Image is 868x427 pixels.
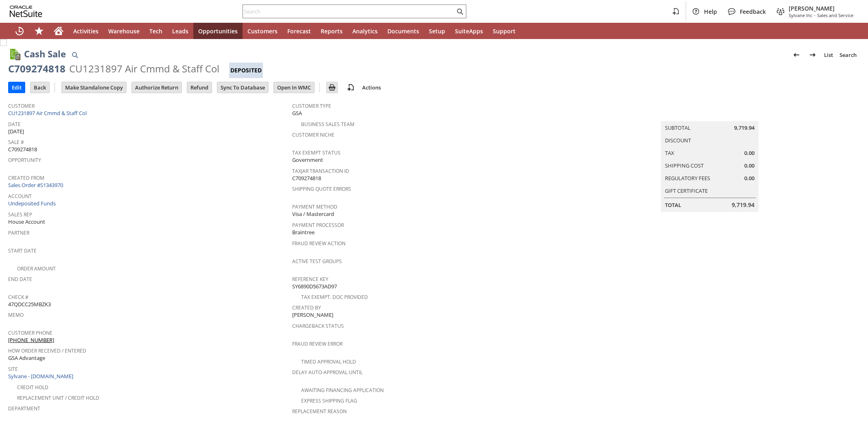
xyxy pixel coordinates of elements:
caption: Summary [661,108,759,121]
input: Search [243,7,455,16]
a: Opportunities [193,23,243,39]
a: Activities [68,23,103,39]
span: SuiteApps [455,27,483,35]
a: Business Sales Team [301,121,354,128]
a: Warehouse [103,23,144,39]
input: Authorize Return [132,82,181,93]
a: Customers [243,23,282,39]
a: Sylvane - [DOMAIN_NAME] [8,373,75,380]
span: Documents [387,27,419,35]
a: Order Amount [17,265,56,272]
a: CU1231897 Air Cmmd & Staff Col [8,109,89,117]
h1: Cash Sale [24,47,66,61]
a: Analytics [348,23,383,39]
span: Customers [247,27,278,35]
a: Discount [665,137,691,144]
a: Created By [292,304,321,311]
span: [PERSON_NAME] [789,4,853,12]
a: Sale # [8,139,24,146]
span: 9,719.94 [734,124,754,132]
span: GSA Advantage [8,354,45,362]
span: Activities [73,27,98,35]
a: Account [8,193,32,200]
span: - [814,12,816,18]
a: Tax [665,149,674,157]
div: Deposited [229,63,263,78]
a: Customer [8,102,35,109]
a: Support [488,23,520,39]
span: Visa / Mastercard [292,210,334,218]
a: Setup [424,23,450,39]
a: Start Date [8,247,37,254]
a: Partner [8,229,29,236]
input: Back [31,82,49,93]
span: Support [493,27,516,35]
a: List [821,48,836,61]
a: Payment Processor [292,222,344,229]
span: 0.00 [744,174,754,182]
a: Sales Order #S1343970 [8,181,65,189]
a: Customer Phone [8,329,52,336]
a: Reports [316,23,348,39]
span: Help [704,8,717,15]
svg: Search [455,7,465,16]
span: Opportunities [198,27,238,35]
a: Customer Type [292,102,331,109]
a: Department [8,405,40,412]
a: Chargeback Status [292,322,344,329]
a: Awaiting Financing Application [301,387,384,394]
a: Shipping Quote Errors [292,185,351,192]
a: Site [8,366,18,373]
img: Quick Find [70,50,80,60]
span: C709274818 [292,174,321,182]
a: Active Test Groups [292,258,342,265]
input: Edit [9,82,25,93]
img: Previous [791,50,801,60]
span: SY6890D5673AD97 [292,283,337,290]
a: Forecast [282,23,316,39]
div: Shortcuts [29,23,49,39]
svg: Recent Records [15,26,24,36]
a: Date [8,121,21,128]
span: House Account [8,218,45,226]
span: Feedback [740,8,766,15]
span: GSA [292,109,302,117]
a: How Order Received / Entered [8,347,86,354]
a: Opportunity [8,157,41,163]
span: Leads [172,27,188,35]
a: Total [665,201,681,209]
img: add-record.svg [346,83,356,92]
a: Tax Exempt. Doc Provided [301,294,368,301]
a: Fraud Review Action [292,240,345,247]
svg: Home [54,26,63,36]
a: Created From [8,174,44,181]
a: Replacement Unit / Credit Hold [17,394,99,401]
span: Warehouse [108,27,140,35]
span: 47QDCC25MBZK3 [8,301,51,308]
a: Home [49,23,68,39]
a: TaxJar Transaction ID [292,168,349,174]
input: Sync To Database [217,82,268,93]
img: Print [327,83,337,92]
a: Memo [8,312,24,318]
a: Search [836,48,860,61]
a: Shipping Cost [665,162,704,169]
span: [PERSON_NAME] [292,311,333,319]
div: C709274818 [8,62,66,75]
a: Check # [8,294,28,301]
a: Sales Rep [8,211,32,218]
a: Credit Hold [17,384,48,391]
a: SuiteApps [450,23,488,39]
a: Leads [167,23,193,39]
div: CU1231897 Air Cmmd & Staff Col [69,62,219,75]
input: Make Standalone Copy [62,82,126,93]
input: Print [327,82,337,93]
span: Tech [149,27,162,35]
a: Payment Method [292,203,337,210]
span: Sales and Service [817,12,853,18]
a: [PHONE_NUMBER] [8,336,54,344]
a: Tech [144,23,167,39]
a: End Date [8,276,32,283]
span: 0.00 [744,162,754,170]
span: Forecast [287,27,311,35]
